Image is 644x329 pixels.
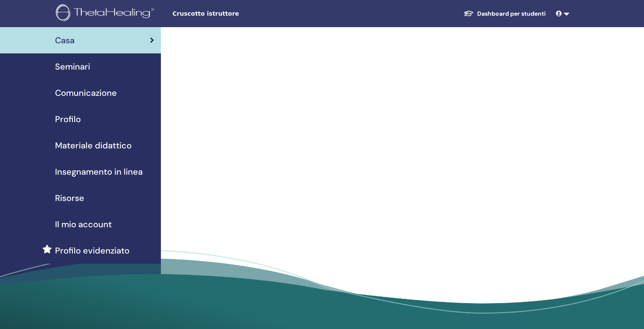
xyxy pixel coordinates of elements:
[55,244,130,257] span: Profilo evidenziato
[55,218,112,231] span: Il mio account
[56,4,157,23] img: logo.png
[172,9,299,18] span: Cruscotto istruttore
[55,165,143,178] span: Insegnamento in linea
[55,113,81,125] span: Profilo
[55,60,90,73] span: Seminari
[464,10,474,17] img: graduation-cap-white.svg
[457,6,553,22] a: Dashboard per studenti
[55,192,84,204] span: Risorse
[55,139,132,152] span: Materiale didattico
[55,86,117,99] span: Comunicazione
[55,34,75,47] span: Casa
